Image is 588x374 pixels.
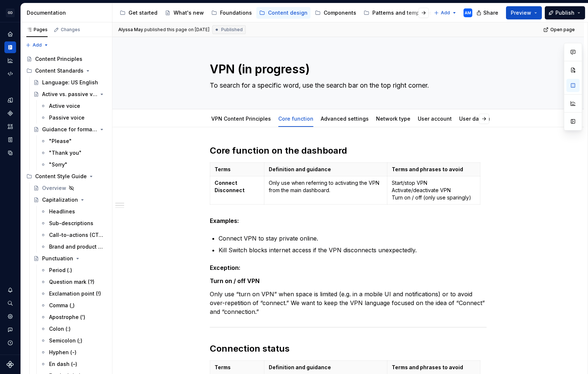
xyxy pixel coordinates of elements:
div: Capitalization [42,196,78,203]
div: Hyphen (-) [49,349,77,356]
p: Connect VPN to stay private online. [219,234,487,243]
a: Brand and product names [37,241,109,253]
div: En dash (–) [49,360,77,368]
div: Documentation [27,9,109,16]
div: Apostrophe (') [49,313,85,321]
a: Content design [256,7,310,19]
span: Share [483,9,498,16]
a: Data sources [4,147,16,159]
p: Terms and phrases to avoid [392,364,476,371]
a: Core function [278,115,313,122]
div: Pages [26,27,48,33]
div: Semicolon (;) [49,337,82,344]
p: Terms [215,364,260,371]
a: Period (.) [37,264,109,276]
div: Components [4,107,16,119]
a: Guidance for formal terms [30,124,109,135]
a: Sub-descriptions [37,217,109,229]
div: Guidance for formal terms [42,126,97,133]
a: Network type [376,115,410,122]
div: Foundations [220,9,252,16]
button: Search ⌘K [4,297,16,309]
div: Documentation [4,41,16,53]
button: Add [432,8,459,18]
div: Call-to-actions (CTAs) [49,231,105,239]
div: Page tree [117,5,430,20]
a: Call-to-actions (CTAs) [37,229,109,241]
div: Active vs. passive voice [42,91,97,98]
span: Publish [555,9,574,16]
strong: Disconnect [215,187,245,193]
span: Add [441,10,450,16]
a: Code automation [4,68,16,80]
div: Content Principles [35,55,82,63]
button: Notifications [4,284,16,296]
div: GD [6,8,15,17]
a: "Please" [37,135,109,147]
span: Add [33,42,42,48]
textarea: VPN (in progress) [208,60,485,78]
div: AM [465,10,471,16]
div: Components [324,9,356,16]
div: "Sorry" [49,161,67,168]
a: Capitalization [30,194,109,206]
div: "Thank you" [49,149,82,157]
a: Headlines [37,206,109,217]
a: Language: US English [30,77,109,88]
div: Core function [275,111,316,126]
a: Content Principles [23,53,109,65]
div: User data management [456,111,522,126]
div: Changes [61,27,80,33]
a: Semicolon (;) [37,335,109,346]
a: Advanced settings [321,115,369,122]
a: User data management [459,115,519,122]
div: Punctuation [42,255,73,262]
div: published this page on [DATE] [144,27,209,33]
div: Design tokens [4,94,16,106]
div: Headlines [49,208,75,215]
div: Get started [129,9,157,16]
a: "Thank you" [37,147,109,159]
span: Preview [511,9,531,16]
p: Start/stop VPN Activate/deactivate VPN Turn on / off (only use sparingly) [392,179,476,201]
p: Terms and phrases to avoid [392,166,476,173]
p: Terms [215,166,260,173]
a: Comma (,) [37,300,109,311]
button: Contact support [4,324,16,335]
div: Comma (,) [49,302,75,309]
div: Active voice [49,102,80,110]
div: Patterns and templates [372,9,432,16]
a: Settings [4,311,16,322]
a: Get started [117,7,160,19]
div: Exclamation point (!) [49,290,101,297]
div: Brand and product names [49,243,105,250]
div: Colon (:) [49,325,71,333]
a: Question mark (?) [37,276,109,288]
a: "Sorry" [37,159,109,170]
a: Active voice [37,100,109,112]
div: Content Style Guide [23,170,109,182]
div: Passive voice [49,114,85,121]
div: Language: US English [42,79,98,86]
a: Home [4,28,16,40]
div: Content Style Guide [35,173,87,180]
span: Published [221,27,243,33]
strong: Examples: [210,217,239,224]
a: Analytics [4,55,16,66]
a: Open page [541,25,578,35]
a: Overview [30,182,109,194]
a: VPN Content Principles [211,115,271,122]
div: Network type [373,111,413,126]
p: Definition and guidance [269,166,383,173]
div: Content design [268,9,308,16]
a: Colon (:) [37,323,109,335]
a: Exclamation point (!) [37,288,109,300]
div: VPN Content Principles [208,111,274,126]
div: Content Standards [23,65,109,77]
strong: Turn on / off VPN [210,277,260,285]
div: Advanced settings [318,111,372,126]
a: En dash (–) [37,358,109,370]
